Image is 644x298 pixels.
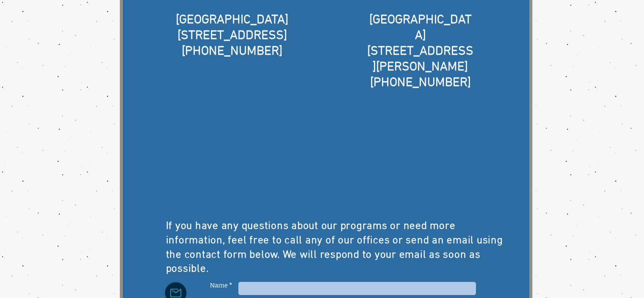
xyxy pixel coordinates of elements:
span: [GEOGRAPHIC_DATA] [369,12,472,44]
span: [PHONE_NUMBER] [182,44,282,59]
iframe: Google Maps [344,107,497,205]
iframe: Google Maps [156,107,309,205]
span: [STREET_ADDRESS][PERSON_NAME] [367,44,473,75]
span: If you have any questions about our programs or need more information, feel free to call any of o... [166,220,503,276]
span: Name * [210,281,232,289]
span: [PHONE_NUMBER] [370,75,471,91]
span: [STREET_ADDRESS] [177,28,287,44]
span: [GEOGRAPHIC_DATA] [176,12,288,28]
